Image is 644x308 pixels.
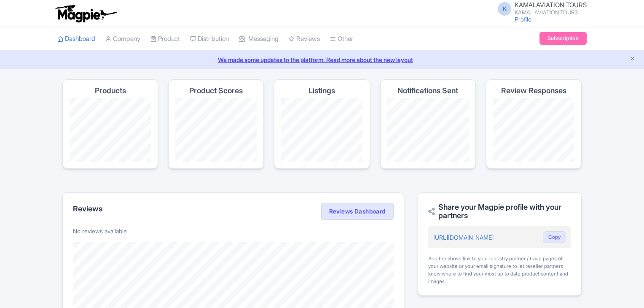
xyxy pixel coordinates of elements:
button: Copy [543,231,566,243]
span: KAMALAVIATION TOURS [515,1,587,9]
a: We made some updates to the platform. Read more about the new layout [5,55,639,64]
a: Reviews Dashboard [321,203,394,220]
h4: Notifications Sent [397,86,458,95]
a: Other [330,27,353,51]
a: K KAMALAVIATION TOURS KAMAL AVIATION TOURS [493,2,587,15]
h2: Reviews [73,205,102,213]
a: Messaging [239,27,279,51]
p: No reviews available [73,227,394,235]
h4: Listings [309,86,335,95]
a: Company [105,27,140,51]
a: Subscription [539,32,587,45]
span: K [498,2,511,16]
small: KAMAL AVIATION TOURS [515,10,587,15]
a: Dashboard [57,27,95,51]
a: Product [150,27,180,51]
h2: Share your Magpie profile with your partners [428,203,571,220]
img: logo-ab69f6fb50320c5b225c76a69d11143b.png [53,4,118,23]
a: Distribution [190,27,229,51]
a: Profile [515,16,531,23]
h4: Products [95,86,126,95]
h4: Product Scores [189,86,243,95]
a: Reviews [289,27,320,51]
button: Close announcement [629,54,636,64]
div: Add the above link to your industry partner / trade pages of your website or your email signature... [428,255,571,285]
a: [URL][DOMAIN_NAME] [433,234,494,241]
h4: Review Responses [501,86,566,95]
